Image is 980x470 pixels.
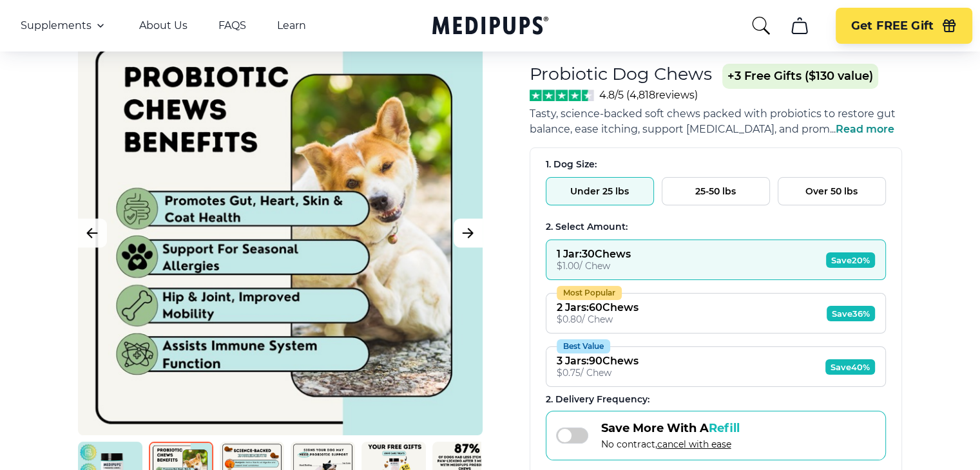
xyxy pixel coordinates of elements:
[21,19,91,32] span: Supplements
[139,19,187,32] a: About Us
[277,19,306,32] a: Learn
[557,260,631,272] div: $ 1.00 / Chew
[546,393,649,405] span: 2 . Delivery Frequency:
[546,177,654,205] button: Under 25 lbs
[599,89,698,101] span: 4.8/5 ( 4,818 reviews)
[601,438,740,450] span: No contract,
[546,158,886,171] div: 1. Dog Size:
[78,219,107,248] button: Previous Image
[557,301,639,314] div: 2 Jars : 60 Chews
[836,123,894,135] span: Read more
[546,221,886,233] div: 2. Select Amount:
[530,89,595,101] img: Stars - 4.8
[546,346,886,387] button: Best Value3 Jars:90Chews$0.75/ ChewSave40%
[557,367,639,379] div: $ 0.75 / Chew
[601,421,740,435] span: Save More With A
[557,286,622,300] div: Most Popular
[557,339,610,353] div: Best Value
[530,108,896,120] span: Tasty, science-backed soft chews packed with probiotics to restore gut
[218,19,246,32] a: FAQS
[825,359,875,375] span: Save 40%
[751,15,771,36] button: search
[432,14,548,40] a: Medipups
[557,314,639,325] div: $ 0.80 / Chew
[662,177,770,205] button: 25-50 lbs
[836,8,972,44] button: Get FREE Gift
[546,293,886,334] button: Most Popular2 Jars:60Chews$0.80/ ChewSave36%
[784,10,815,41] button: cart
[557,355,639,367] div: 3 Jars : 90 Chews
[826,252,875,268] span: Save 20%
[530,123,830,135] span: balance, ease itching, support [MEDICAL_DATA], and prom
[709,421,740,435] span: Refill
[21,18,108,33] button: Supplements
[827,306,875,321] span: Save 36%
[830,123,894,135] span: ...
[530,63,712,84] h1: Probiotic Dog Chews
[454,219,483,248] button: Next Image
[546,240,886,280] button: 1 Jar:30Chews$1.00/ ChewSave20%
[851,19,934,33] span: Get FREE Gift
[722,64,878,89] span: +3 Free Gifts ($130 value)
[557,248,631,260] div: 1 Jar : 30 Chews
[778,177,886,205] button: Over 50 lbs
[657,438,731,450] span: cancel with ease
